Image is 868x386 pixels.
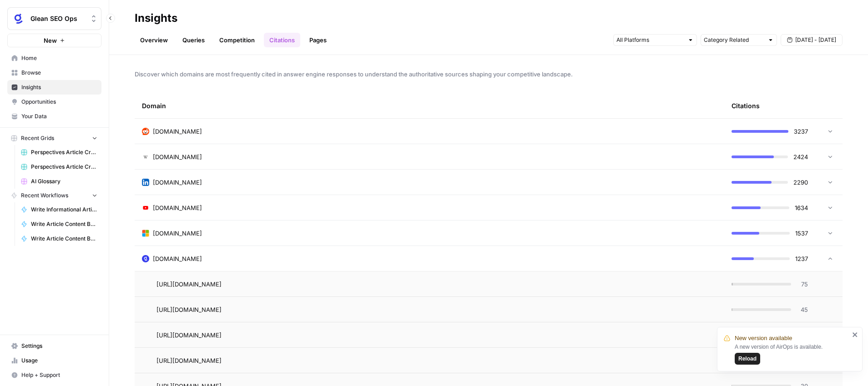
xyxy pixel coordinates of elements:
img: vm3p9xuvjyp37igu3cuc8ys7u6zv [142,153,149,160]
span: New version available [735,334,792,343]
input: Category Related [704,35,764,45]
a: Pages [304,33,332,47]
a: Perspectives Article Creation [17,145,101,160]
span: Your Data [21,112,97,120]
img: 8mjatu0qtioyiahmeuma39frnrjt [142,230,149,237]
span: Recent Grids [21,134,54,142]
img: ohiio4oour1vdiyjjcsk00o6i5zn [142,179,149,186]
a: Opportunities [7,95,101,109]
span: Browse [21,69,97,77]
a: Queries [177,33,210,47]
div: Domain [142,93,717,118]
span: [DATE] - [DATE] [795,36,836,44]
img: 0zkdcw4f2if10gixueqlxn0ffrb2 [142,204,149,211]
span: Help + Support [21,371,97,379]
span: 1537 [795,229,808,238]
div: A new version of AirOps is available. [735,343,849,365]
span: 2424 [793,152,808,161]
span: Discover which domains are most frequently cited in answer engine responses to understand the aut... [135,70,843,79]
a: Home [7,51,101,65]
a: Usage [7,353,101,368]
span: 1237 [795,254,808,263]
a: Insights [7,80,101,95]
button: [DATE] - [DATE] [781,34,843,46]
button: Recent Workflows [7,189,101,202]
a: Write Article Content Brief (Agents) [17,217,101,231]
div: Insights [135,11,177,25]
a: Perspectives Article Creation (Search) [17,160,101,174]
span: 2290 [793,178,808,187]
a: Write Informational Article Body (Agents) [17,202,101,217]
span: [URL][DOMAIN_NAME] [156,356,222,365]
span: Perspectives Article Creation (Search) [31,163,97,171]
img: opdhyqjq9e9v6genfq59ut7sdua2 [142,255,149,262]
a: Competition [214,33,260,47]
span: Home [21,54,97,62]
span: [DOMAIN_NAME] [153,152,202,161]
a: Browse [7,65,101,80]
span: 3237 [794,127,808,136]
span: Settings [21,342,97,350]
span: [DOMAIN_NAME] [153,254,202,263]
a: Settings [7,339,101,353]
span: [DOMAIN_NAME] [153,127,202,136]
input: All Platforms [616,35,684,45]
a: Your Data [7,109,101,124]
a: Write Article Content Brief (Search) [17,231,101,246]
span: 45 [797,305,808,314]
span: Recent Workflows [21,191,68,200]
span: Usage [21,356,97,365]
span: Glean SEO Ops [30,14,86,23]
span: Opportunities [21,98,97,106]
img: Glean SEO Ops Logo [10,10,27,27]
button: close [852,331,858,338]
button: Recent Grids [7,131,101,145]
span: Insights [21,83,97,91]
button: Workspace: Glean SEO Ops [7,7,101,30]
span: 75 [797,280,808,289]
span: Perspectives Article Creation [31,148,97,156]
span: [DOMAIN_NAME] [153,203,202,212]
span: Write Article Content Brief (Agents) [31,220,97,228]
a: AI Glossary [17,174,101,189]
span: Write Informational Article Body (Agents) [31,206,97,214]
a: Citations [264,33,300,47]
span: Reload [738,355,757,363]
button: Help + Support [7,368,101,382]
span: New [44,36,57,45]
span: Write Article Content Brief (Search) [31,235,97,243]
span: [URL][DOMAIN_NAME] [156,280,222,289]
span: [DOMAIN_NAME] [153,178,202,187]
img: m2cl2pnoess66jx31edqk0jfpcfn [142,128,149,135]
span: [DOMAIN_NAME] [153,229,202,238]
span: [URL][DOMAIN_NAME] [156,331,222,340]
a: Overview [135,33,173,47]
button: Reload [735,353,760,365]
span: [URL][DOMAIN_NAME] [156,305,222,314]
div: Citations [732,93,760,118]
button: New [7,34,101,47]
span: AI Glossary [31,177,97,185]
span: 1634 [795,203,808,212]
